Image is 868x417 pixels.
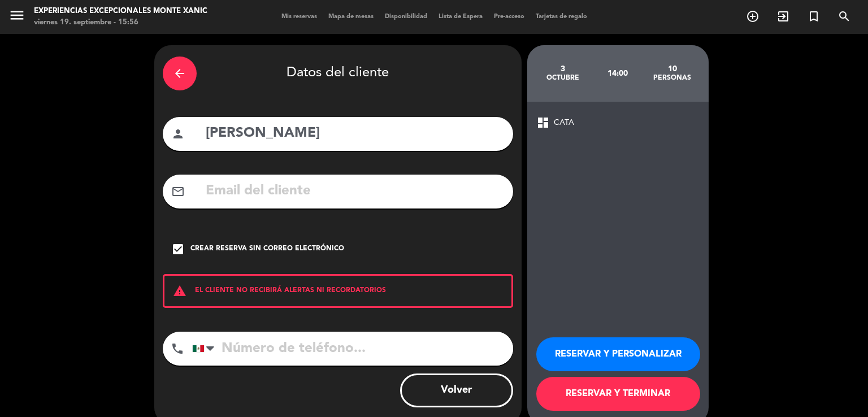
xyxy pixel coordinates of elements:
[433,14,488,20] span: Lista de Espera
[34,17,207,28] div: viernes 19. septiembre - 15:56
[488,14,530,20] span: Pre-acceso
[171,127,185,141] i: person
[163,274,513,308] div: EL CLIENTE NO RECIBIRÁ ALERTAS NI RECORDATORIOS
[205,180,505,203] input: Email del cliente
[164,284,195,298] i: warning
[171,342,184,355] i: phone
[536,377,700,411] button: RESERVAR Y TERMINAR
[171,242,185,256] i: check_box
[8,7,25,28] button: menu
[205,122,505,145] input: Nombre del cliente
[379,14,433,20] span: Disponibilidad
[536,73,591,82] div: octubre
[645,64,700,73] div: 10
[8,7,25,24] i: menu
[400,373,513,407] button: Volver
[193,332,219,365] div: Mexico (México): +52
[807,10,821,23] i: turned_in_not
[536,337,700,371] button: RESERVAR Y PERSONALIZAR
[190,244,344,255] div: Crear reserva sin correo electrónico
[163,54,513,93] div: Datos del cliente
[323,14,379,20] span: Mapa de mesas
[530,14,593,20] span: Tarjetas de regalo
[276,14,323,20] span: Mis reservas
[34,6,207,17] div: Experiencias Excepcionales Monte Xanic
[554,116,574,129] span: CATA
[192,332,513,366] input: Número de teléfono...
[837,10,851,23] i: search
[171,185,185,198] i: mail_outline
[536,116,550,129] span: dashboard
[645,73,700,82] div: personas
[776,10,790,23] i: exit_to_app
[590,54,645,93] div: 14:00
[536,64,591,73] div: 3
[173,67,186,80] i: arrow_back
[746,10,759,23] i: add_circle_outline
